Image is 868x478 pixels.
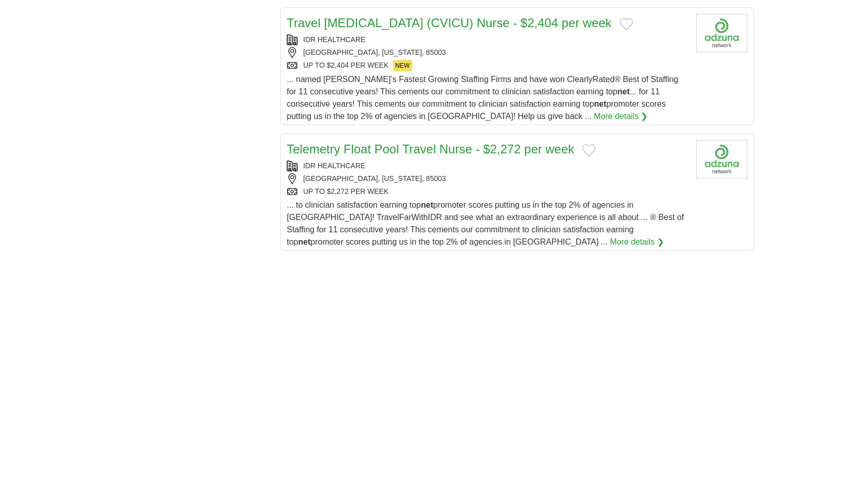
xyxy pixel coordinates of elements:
span: ... to clinician satisfaction earning top promoter scores putting us in the top 2% of agencies in... [287,201,684,246]
a: More details ❯ [610,236,664,248]
div: UP TO $2,272 PER WEEK [287,186,688,197]
strong: net [617,87,629,96]
button: Add to favorite jobs [582,144,596,156]
img: Company logo [696,140,747,178]
button: Add to favorite jobs [620,18,633,30]
strong: net [298,237,310,246]
a: Travel [MEDICAL_DATA] (CVICU) Nurse - $2,404 per week [287,16,611,30]
div: [GEOGRAPHIC_DATA], [US_STATE], 85003 [287,173,688,184]
div: UP TO $2,404 PER WEEK [287,60,688,71]
a: Telemetry Float Pool Travel Nurse - $2,272 per week [287,142,574,156]
div: IDR HEALTHCARE [287,34,688,45]
strong: net [594,99,606,108]
strong: net [421,201,433,209]
span: ... named [PERSON_NAME]’s Fastest Growing Staffing Firms and have won ClearlyRated® Best of Staff... [287,75,678,121]
div: [GEOGRAPHIC_DATA], [US_STATE], 85003 [287,47,688,58]
a: More details ❯ [594,110,648,123]
span: NEW [393,60,412,71]
img: Company logo [696,14,747,52]
div: IDR HEALTHCARE [287,161,688,171]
